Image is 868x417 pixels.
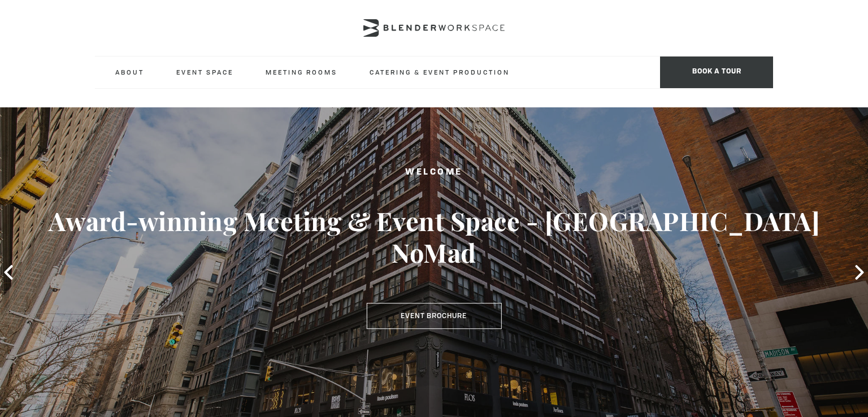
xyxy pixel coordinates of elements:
[257,57,346,88] a: Meeting Rooms
[44,166,824,180] h2: Welcome
[167,57,242,88] a: Event Space
[44,206,824,269] h3: Award-winning Meeting & Event Space - [GEOGRAPHIC_DATA] NoMad
[106,57,153,88] a: About
[366,303,501,329] a: Event Brochure
[660,57,773,88] span: Book a tour
[361,57,519,88] a: Catering & Event Production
